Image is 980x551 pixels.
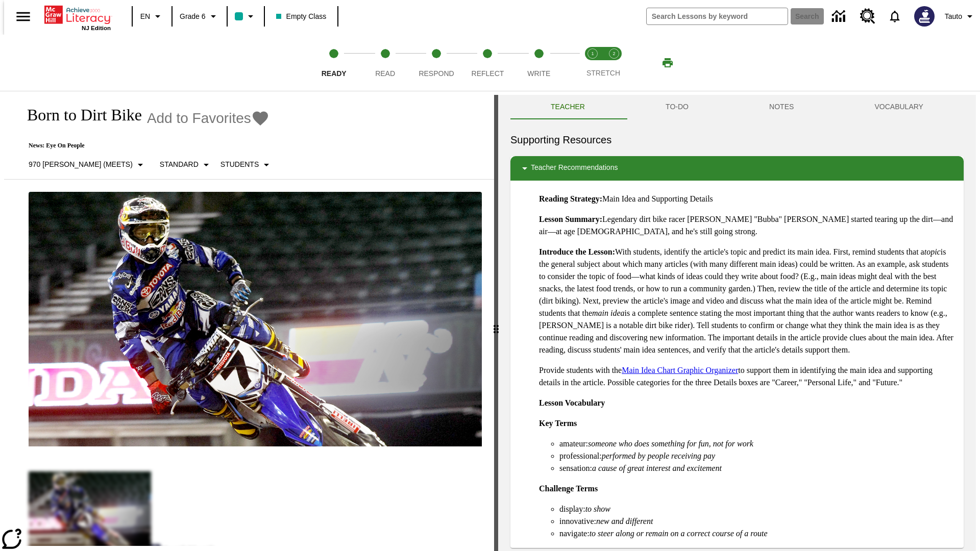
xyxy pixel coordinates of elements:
div: Instructional Panel Tabs [510,95,964,119]
p: Main Idea and Supporting Details [539,193,955,205]
img: Avatar [914,6,935,27]
button: Select a new avatar [908,3,941,30]
button: Respond step 3 of 5 [407,35,466,91]
button: Select Student [216,156,277,174]
strong: Reading Strategy: [539,194,602,203]
button: Stretch Respond step 2 of 2 [599,35,629,91]
button: Read step 2 of 5 [355,35,414,91]
span: Respond [419,69,454,78]
text: 2 [612,51,615,56]
em: to show [585,505,610,513]
li: display: [559,503,955,515]
span: STRETCH [586,69,620,77]
span: EN [140,11,150,22]
a: Main Idea Chart Graphic Organizer [622,366,738,374]
em: main idea [592,309,625,317]
span: Add to Favorites [147,110,251,127]
div: reading [4,95,494,546]
div: activity [498,95,976,551]
button: Print [651,54,684,72]
span: Write [527,69,550,78]
p: Legendary dirt bike racer [PERSON_NAME] "Bubba" [PERSON_NAME] started tearing up the dirt—and air... [539,213,955,238]
span: Reflect [472,69,504,78]
button: NOTES [729,95,834,119]
button: Select Lexile, 970 Lexile (Meets) [24,156,151,174]
span: NJ Edition [82,25,111,31]
strong: Lesson Summary: [539,215,602,223]
button: Scaffolds, Standard [156,156,216,174]
p: With students, identify the article's topic and predict its main idea. First, remind students tha... [539,246,955,356]
li: innovative: [559,515,955,528]
p: Teacher Recommendations [531,162,618,174]
div: Teacher Recommendations [510,156,964,181]
li: sensation: [559,462,955,474]
button: Class color is teal. Change class color [231,7,261,26]
span: Empty Class [276,11,327,22]
button: Open side menu [8,2,38,32]
p: News: Eye On People [16,142,277,149]
p: Students [220,159,259,170]
p: Provide students with the to support them in identifying the main idea and supporting details in ... [539,364,955,389]
li: amateur: [559,438,955,450]
button: Add to Favorites - Born to Dirt Bike [147,109,269,127]
button: TO-DO [625,95,729,119]
input: search field [647,8,788,24]
em: performed by people receiving pay [602,452,715,460]
em: topic [924,247,941,256]
button: Profile/Settings [941,7,980,26]
button: Ready step 1 of 5 [304,35,363,91]
strong: Lesson Vocabulary [539,398,605,407]
a: Notifications [881,3,908,30]
span: Ready [322,69,347,78]
strong: Challenge Terms [539,484,598,493]
button: Write step 5 of 5 [509,35,569,91]
span: Tauto [945,11,962,22]
text: 1 [591,51,594,56]
button: Language: EN, Select a language [136,7,168,26]
div: Press Enter or Spacebar and then press right and left arrow keys to move the slider [494,95,498,551]
em: new and different [596,517,653,525]
em: a cause of great interest and excitement [592,464,722,472]
p: 970 [PERSON_NAME] (Meets) [29,159,133,170]
p: Standard [160,159,199,170]
h6: Supporting Resources [510,132,964,148]
img: Motocross racer James Stewart flies through the air on his dirt bike. [29,192,482,447]
em: someone who does something for fun, not for work [588,439,753,448]
strong: Key Terms [539,419,577,428]
li: professional: [559,450,955,462]
span: Grade 6 [180,11,206,22]
button: Grade: Grade 6, Select a grade [176,7,224,26]
a: Resource Center, Will open in new tab [854,3,881,30]
button: Reflect step 4 of 5 [458,35,517,91]
div: Home [44,4,111,31]
button: Teacher [510,95,625,119]
a: Data Center [826,3,854,31]
li: navigate: [559,528,955,540]
button: Stretch Read step 1 of 2 [578,35,607,91]
em: to steer along or remain on a correct course of a route [590,529,768,538]
button: VOCABULARY [834,95,964,119]
span: Read [375,69,395,78]
h1: Born to Dirt Bike [16,106,142,124]
strong: Introduce the Lesson: [539,247,615,256]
